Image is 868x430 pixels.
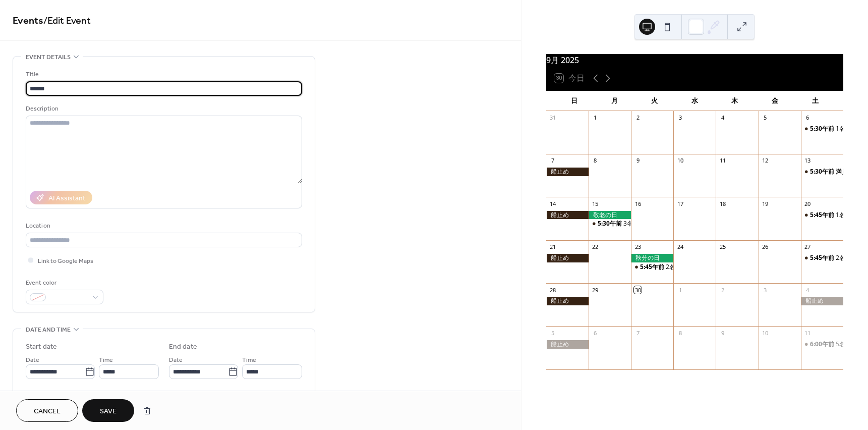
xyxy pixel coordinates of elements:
span: Date [169,355,183,365]
div: 船止め [546,211,589,220]
div: 22 [592,243,599,251]
span: 5:30午前 [810,168,836,176]
span: Time [99,355,113,365]
div: End date [169,342,197,352]
div: 日 [554,91,595,111]
div: 20 [804,200,812,207]
div: 火 [634,91,675,111]
span: Time [242,355,256,365]
div: 月 [594,91,634,111]
span: 5:45午前 [640,263,666,272]
div: 6 [804,114,812,122]
div: 11 [719,157,726,165]
span: Save [100,406,117,417]
div: 1 [592,114,599,122]
div: 満員御礼 [801,168,843,176]
div: 19 [762,200,769,207]
span: 6:00午前 [810,340,836,349]
div: 13 [804,157,812,165]
div: 1 [676,286,684,294]
div: Event color [26,278,101,288]
div: 2名様募集中 [666,263,700,272]
div: 14 [549,200,557,207]
div: 8 [676,329,684,337]
div: 24 [676,243,684,251]
div: 3名様募集中 [589,220,631,228]
div: 10 [762,329,769,337]
div: 1名様募集中 [801,125,843,133]
div: 21 [549,243,557,251]
div: 7 [634,329,642,337]
div: 船止め [546,340,589,349]
div: 2 [719,286,726,294]
span: Cancel [34,406,61,417]
div: 船止め [546,168,589,176]
div: 30 [634,286,642,294]
div: 3名様募集中 [623,220,657,228]
div: 4 [719,114,726,122]
div: Location [26,221,300,231]
div: 5 [762,114,769,122]
div: 8 [592,157,599,165]
div: 満員御礼 [836,168,860,176]
div: 9月 2025 [546,54,843,66]
div: 18 [719,200,726,207]
span: Date [26,355,39,365]
div: 15 [592,200,599,207]
div: 9 [719,329,726,337]
div: 26 [762,243,769,251]
div: 金 [755,91,795,111]
div: 29 [592,286,599,294]
div: 28 [549,286,557,294]
div: Description [26,103,300,114]
span: / Edit Event [43,11,91,31]
div: 船止め [546,254,589,262]
div: 秋分の日 [631,254,673,262]
div: 3 [676,114,684,122]
div: 12 [762,157,769,165]
div: Title [26,69,300,80]
span: 5:30午前 [810,125,836,133]
div: 水 [674,91,715,111]
div: 2 [634,114,642,122]
span: Link to Google Maps [38,256,93,266]
span: 5:30午前 [598,220,623,228]
div: 土 [795,91,835,111]
div: 10 [676,157,684,165]
div: 6 [592,329,599,337]
div: 5 [549,329,557,337]
div: 木 [715,91,755,111]
span: 5:45午前 [810,211,836,220]
span: Date and time [26,325,71,335]
div: 17 [676,200,684,207]
button: Save [82,399,134,422]
div: 船止め [546,297,589,305]
div: 9 [634,157,642,165]
button: Cancel [16,399,78,422]
div: 7 [549,157,557,165]
a: Events [13,11,43,31]
span: 5:45午前 [810,254,836,262]
span: Event details [26,52,71,63]
div: 23 [634,243,642,251]
div: 敬老の日 [589,211,631,220]
div: 31 [549,114,557,122]
div: 2名様募集中 [631,263,673,272]
div: Start date [26,342,57,352]
div: 1名様募集中 [801,211,843,220]
div: 2名様募集中 [801,254,843,262]
div: 11 [804,329,812,337]
div: 16 [634,200,642,207]
div: 4 [804,286,812,294]
div: 25 [719,243,726,251]
div: 船止め [801,297,843,305]
div: 3 [762,286,769,294]
div: 27 [804,243,812,251]
div: 5名様募集中 [801,340,843,349]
